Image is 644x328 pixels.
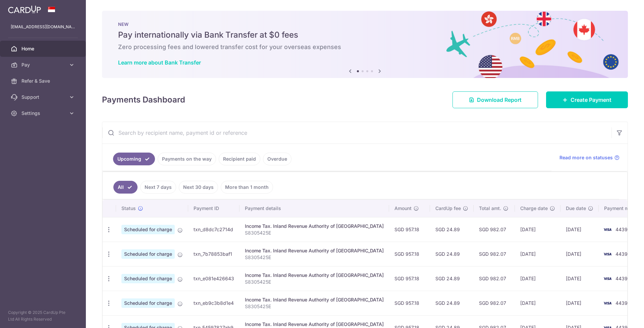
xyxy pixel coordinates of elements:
[11,24,75,30] p: [EMAIL_ADDRESS][DOMAIN_NAME]
[102,94,185,106] h4: Payments Dashboard
[118,59,201,66] a: Learn more about Bank Transfer
[21,110,66,117] span: Settings
[245,279,384,285] p: S8305425E
[430,291,474,315] td: SGD 24.89
[615,276,628,281] span: 4439
[245,303,384,310] p: S8305425E
[430,242,474,266] td: SGD 24.89
[515,217,560,242] td: [DATE]
[8,5,41,13] img: CardUp
[121,205,136,212] span: Status
[430,266,474,291] td: SGD 24.89
[601,299,614,307] img: Bank Card
[219,153,260,165] a: Recipient paid
[560,291,599,315] td: [DATE]
[121,274,175,283] span: Scheduled for charge
[559,154,620,161] a: Read more on statuses
[515,242,560,266] td: [DATE]
[515,291,560,315] td: [DATE]
[389,217,430,242] td: SGD 957.18
[140,181,176,194] a: Next 7 days
[474,266,515,291] td: SGD 982.07
[245,223,384,230] div: Income Tax. Inland Revenue Authority of [GEOGRAPHIC_DATA]
[479,205,501,212] span: Total amt.
[477,96,522,104] span: Download Report
[118,22,612,27] p: NEW
[239,200,389,217] th: Payment details
[571,96,611,104] span: Create Payment
[615,300,628,306] span: 4439
[121,249,175,259] span: Scheduled for charge
[435,205,461,212] span: CardUp fee
[601,250,614,258] img: Bank Card
[188,266,239,291] td: txn_e081e426643
[188,242,239,266] td: txn_7b78853baf1
[245,272,384,279] div: Income Tax. Inland Revenue Authority of [GEOGRAPHIC_DATA]
[121,225,175,234] span: Scheduled for charge
[560,266,599,291] td: [DATE]
[21,61,66,68] span: Pay
[601,225,614,234] img: Bank Card
[21,94,66,100] span: Support
[158,153,216,165] a: Payments on the way
[474,217,515,242] td: SGD 982.07
[21,45,66,52] span: Home
[221,181,273,194] a: More than 1 month
[245,247,384,254] div: Income Tax. Inland Revenue Authority of [GEOGRAPHIC_DATA]
[560,242,599,266] td: [DATE]
[520,205,548,212] span: Charge date
[188,200,239,217] th: Payment ID
[179,181,218,194] a: Next 30 days
[560,217,599,242] td: [DATE]
[188,291,239,315] td: txn_eb9c3b8d1e4
[245,254,384,261] p: S8305425E
[245,230,384,236] p: S8305425E
[474,291,515,315] td: SGD 982.07
[389,242,430,266] td: SGD 957.18
[102,11,628,78] img: Bank transfer banner
[245,321,384,328] div: Income Tax. Inland Revenue Authority of [GEOGRAPHIC_DATA]
[430,217,474,242] td: SGD 24.89
[615,251,628,257] span: 4439
[615,227,628,232] span: 4439
[121,298,175,308] span: Scheduled for charge
[263,153,291,165] a: Overdue
[452,91,538,108] a: Download Report
[546,91,628,108] a: Create Payment
[113,153,155,165] a: Upcoming
[118,30,612,40] h5: Pay internationally via Bank Transfer at $0 fees
[601,275,614,283] img: Bank Card
[566,205,586,212] span: Due date
[118,43,612,51] h6: Zero processing fees and lowered transfer cost for your overseas expenses
[389,266,430,291] td: SGD 957.18
[394,205,412,212] span: Amount
[559,154,613,161] span: Read more on statuses
[515,266,560,291] td: [DATE]
[102,122,611,143] input: Search by recipient name, payment id or reference
[389,291,430,315] td: SGD 957.18
[113,181,138,194] a: All
[245,296,384,303] div: Income Tax. Inland Revenue Authority of [GEOGRAPHIC_DATA]
[21,78,66,84] span: Refer & Save
[188,217,239,242] td: txn_d8dc7c2714d
[474,242,515,266] td: SGD 982.07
